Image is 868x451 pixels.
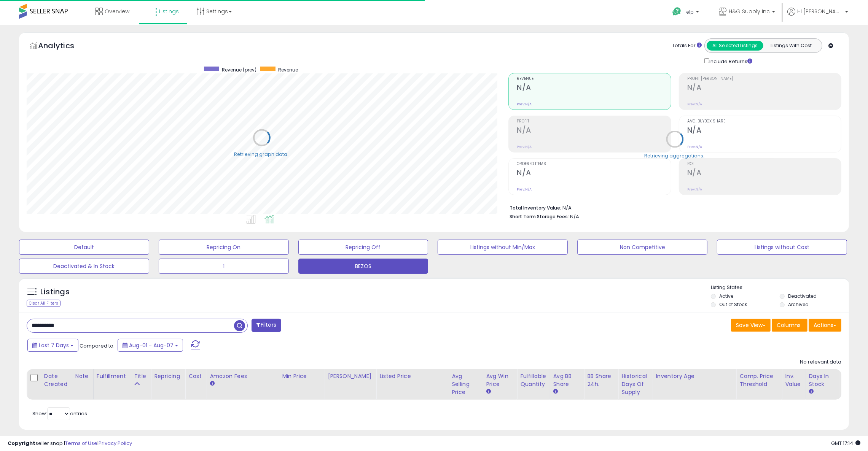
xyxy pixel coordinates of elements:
label: Archived [788,301,809,308]
span: Aug-01 - Aug-07 [129,341,174,349]
button: Listings With Cost [763,41,820,51]
a: Help [666,1,707,25]
span: Hi [PERSON_NAME] [797,8,843,15]
button: Last 7 Days [27,339,78,352]
h5: Listings [40,287,70,297]
div: Min Price [282,372,321,380]
div: Inventory Age [656,372,733,380]
div: Historical Days Of Supply [621,372,649,396]
button: Repricing Off [298,240,428,255]
span: 2025-08-15 17:14 GMT [831,440,860,447]
label: Active [719,293,733,299]
div: Avg Selling Price [452,372,479,396]
div: Retrieving graph data.. [234,151,290,157]
span: Help [683,9,694,15]
button: Default [19,240,149,255]
button: All Selected Listings [707,41,763,51]
p: Listing States: [711,284,849,291]
button: BEZOS [298,259,428,274]
small: Avg Win Price. [486,388,491,395]
div: Fulfillment [97,372,127,380]
button: Aug-01 - Aug-07 [118,339,183,352]
div: Include Returns [699,57,761,65]
div: Fulfillable Quantity [520,372,546,388]
a: Privacy Policy [99,440,132,447]
div: Date Created [44,372,69,388]
span: Show: entries [32,410,87,417]
div: Cost [188,372,203,380]
small: Avg BB Share. [553,388,557,395]
span: H&G Supply Inc [729,8,770,15]
i: Get Help [672,7,682,16]
div: seller snap | | [8,440,132,447]
div: Listed Price [379,372,445,380]
div: Repricing [154,372,182,380]
div: Inv. value [785,372,802,388]
small: Days In Stock. [809,388,814,395]
button: Save View [731,319,771,332]
label: Deactivated [788,293,817,299]
div: No relevant data [800,359,841,366]
button: Repricing On [159,240,289,255]
strong: Copyright [8,440,35,447]
button: Listings without Min/Max [438,240,568,255]
span: Last 7 Days [39,341,69,349]
button: 1 [159,259,289,274]
div: Comp. Price Threshold [739,372,779,388]
a: Terms of Use [65,440,97,447]
button: Columns [772,319,807,332]
button: Listings without Cost [717,240,847,255]
div: Clear All Filters [27,300,61,307]
div: Avg BB Share [553,372,581,388]
button: Filters [252,319,281,332]
div: BB Share 24h. [587,372,615,388]
small: Amazon Fees. [210,380,214,387]
button: Actions [809,319,841,332]
h5: Analytics [38,40,89,53]
div: [PERSON_NAME] [328,372,373,380]
span: Compared to: [80,342,115,349]
div: Amazon Fees [210,372,276,380]
div: Totals For [672,42,702,49]
div: Avg Win Price [486,372,514,388]
div: Retrieving aggregations.. [644,152,706,159]
div: Note [75,372,90,380]
button: Deactivated & In Stock [19,259,149,274]
span: Overview [105,8,129,15]
div: Title [134,372,148,380]
span: Columns [777,321,801,329]
label: Out of Stock [719,301,747,308]
button: Non Competitive [577,240,707,255]
span: Listings [159,8,179,15]
a: Hi [PERSON_NAME] [787,8,848,25]
div: Days In Stock [809,372,837,388]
